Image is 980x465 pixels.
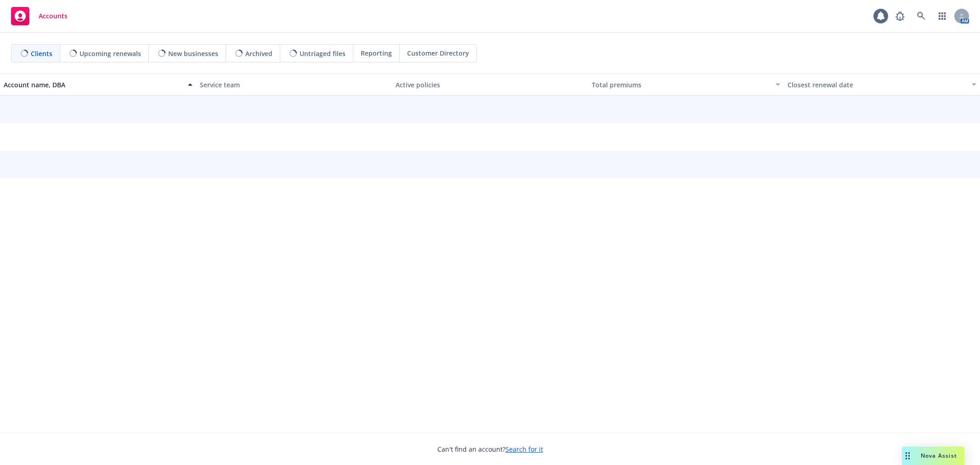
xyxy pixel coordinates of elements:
button: Closest renewal date [784,74,980,96]
span: Archived [245,49,272,58]
a: Search [912,7,930,25]
span: Accounts [39,12,68,20]
div: Total premiums [592,80,770,90]
a: Accounts [7,3,71,29]
div: Service team [200,80,389,90]
button: Total premiums [588,74,784,96]
div: Drag to move [902,447,913,465]
span: Nova Assist [921,452,957,459]
div: Active policies [396,80,584,90]
a: Search for it [505,445,543,454]
span: New businesses [168,49,218,58]
a: Report a Bug [891,7,909,25]
span: Customer Directory [407,48,469,58]
span: Untriaged files [300,49,346,58]
button: Nova Assist [902,447,964,465]
span: Can't find an account? [437,444,543,454]
button: Service team [196,74,392,96]
span: Clients [31,49,52,58]
div: Closest renewal date [787,80,966,90]
span: Reporting [361,48,392,58]
button: Active policies [392,74,588,96]
a: Switch app [933,7,952,25]
div: Account name, DBA [4,80,182,90]
span: Upcoming renewals [79,49,141,58]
